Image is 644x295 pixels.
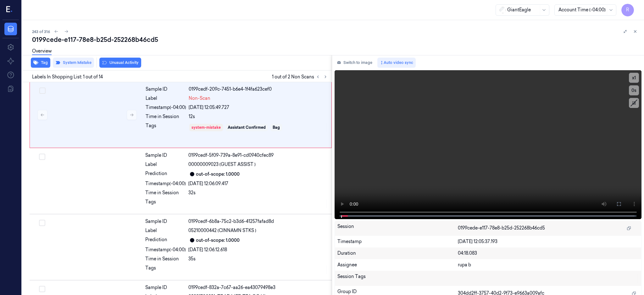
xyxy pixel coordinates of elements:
[145,199,186,209] div: Tags
[273,125,280,130] div: Bag
[196,237,240,244] div: out-of-scope: 1.0000
[53,58,94,68] button: System Mistake
[188,284,328,291] div: 0199cedf-832a-7c67-aa26-ea43079498e3
[621,4,634,16] button: R
[145,218,186,225] div: Sample ID
[32,35,639,44] div: 0199cede-e117-78e8-b25d-252268b46cd5
[188,256,328,262] div: 35s
[189,104,328,111] div: [DATE] 12:05:49.727
[377,58,416,68] button: Auto video sync
[145,236,186,244] div: Prediction
[335,58,375,68] button: Switch to image
[629,85,639,95] button: 0s
[337,250,458,257] div: Duration
[337,238,458,245] div: Timestamp
[458,262,639,268] div: rupa b
[337,273,458,283] div: Session Tags
[458,250,639,257] div: 04:18.083
[145,247,186,253] div: Timestamp (-04:00)
[39,88,46,94] button: Select row
[272,73,329,81] span: 1 out of 2 Non Scans
[145,227,186,234] div: Label
[145,284,186,291] div: Sample ID
[31,58,50,68] button: Tag
[39,286,45,292] button: Select row
[458,238,639,245] div: [DATE] 12:05:37.193
[189,113,328,120] div: 12s
[188,180,328,187] div: [DATE] 12:06:09.417
[228,125,266,130] div: Assistant Confirmed
[146,122,186,133] div: Tags
[188,190,328,196] div: 32s
[188,218,328,225] div: 0199cedf-6b8a-75c2-b3d6-41257fafad8d
[145,170,186,178] div: Prediction
[189,86,328,93] div: 0199cedf-209c-7451-b6e4-1f4fa623cef0
[458,225,545,231] span: 0199cede-e117-78e8-b25d-252268b46cd5
[145,152,186,159] div: Sample ID
[146,104,186,111] div: Timestamp (-04:00)
[145,190,186,196] div: Time in Session
[146,95,186,102] div: Label
[39,220,45,226] button: Select row
[192,125,221,130] div: system-mistake
[145,180,186,187] div: Timestamp (-04:00)
[188,152,328,159] div: 0199cedf-5f09-739a-8e91-cd0940cfec89
[146,113,186,120] div: Time in Session
[188,227,256,234] span: 05210000442 (CINNAMN STKS )
[145,256,186,262] div: Time in Session
[99,58,141,68] button: Unusual Activity
[629,73,639,83] button: x1
[189,95,210,102] span: Non-Scan
[32,74,103,80] span: Labels In Shopping List: 1 out of 14
[337,262,458,268] div: Assignee
[146,86,186,93] div: Sample ID
[32,48,52,55] a: Overview
[145,161,186,168] div: Label
[188,247,328,253] div: [DATE] 12:06:12.618
[196,171,240,178] div: out-of-scope: 1.0000
[145,265,186,275] div: Tags
[337,223,458,233] div: Session
[188,161,256,168] span: 00000009023 (GUEST ASSIST )
[32,29,50,34] span: 243 of 316
[39,154,45,160] button: Select row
